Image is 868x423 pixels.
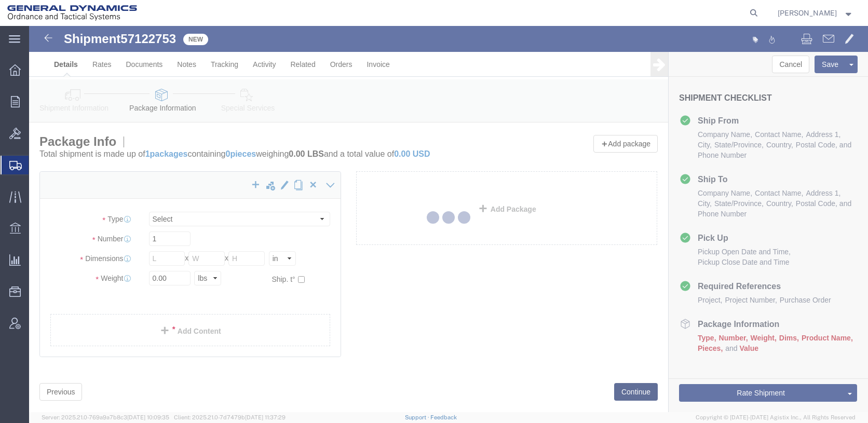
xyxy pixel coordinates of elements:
span: [DATE] 10:09:35 [127,414,169,420]
img: logo [7,5,137,21]
a: Support [405,414,431,420]
span: Aaron Craig [778,7,837,19]
span: Client: 2025.21.0-7d7479b [174,414,286,420]
a: Feedback [430,414,457,420]
button: [PERSON_NAME] [777,7,854,19]
span: [DATE] 11:37:29 [245,414,286,420]
span: Server: 2025.21.0-769a9a7b8c3 [42,414,169,420]
span: Copyright © [DATE]-[DATE] Agistix Inc., All Rights Reserved [696,413,856,422]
